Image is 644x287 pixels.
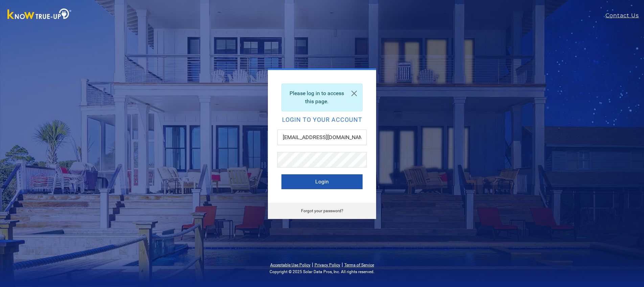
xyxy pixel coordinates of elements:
img: Know True-Up [4,7,75,22]
button: Login [281,174,363,189]
span: | [312,261,313,268]
a: Forgot your password? [301,208,343,213]
a: Privacy Policy [315,263,340,267]
a: Close [346,84,362,103]
a: Terms of Service [344,263,374,267]
input: Email [277,130,367,145]
a: Acceptable Use Policy [270,263,310,267]
span: | [342,261,343,268]
h2: Login to your account [281,117,363,123]
a: Contact Us [605,12,644,20]
div: Please log in to access this page. [281,84,363,111]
